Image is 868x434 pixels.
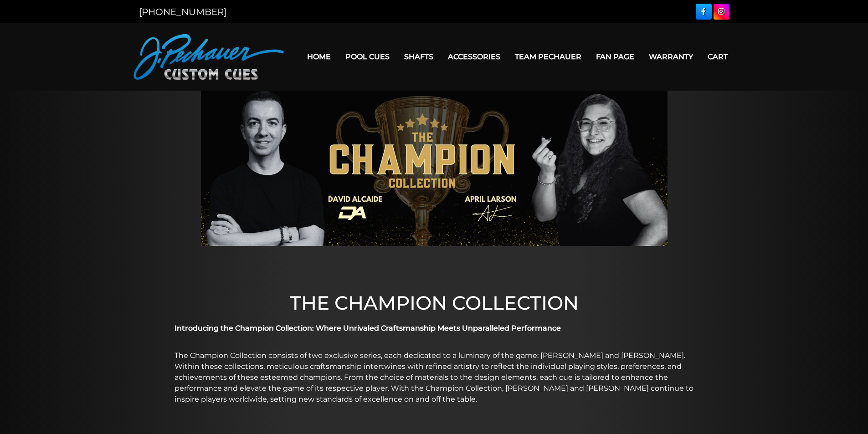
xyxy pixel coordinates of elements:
a: Home [300,45,338,68]
a: Fan Page [589,45,642,68]
a: Cart [700,45,735,68]
a: Accessories [441,45,508,68]
a: Shafts [397,45,441,68]
strong: Introducing the Champion Collection: Where Unrivaled Craftsmanship Meets Unparalleled Performance [175,324,561,332]
a: Warranty [642,45,700,68]
img: Pechauer Custom Cues [134,34,284,80]
a: Team Pechauer [508,45,589,68]
a: Pool Cues [338,45,397,68]
p: The Champion Collection consists of two exclusive series, each dedicated to a luminary of the gam... [175,350,694,405]
a: [PHONE_NUMBER] [139,6,226,17]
